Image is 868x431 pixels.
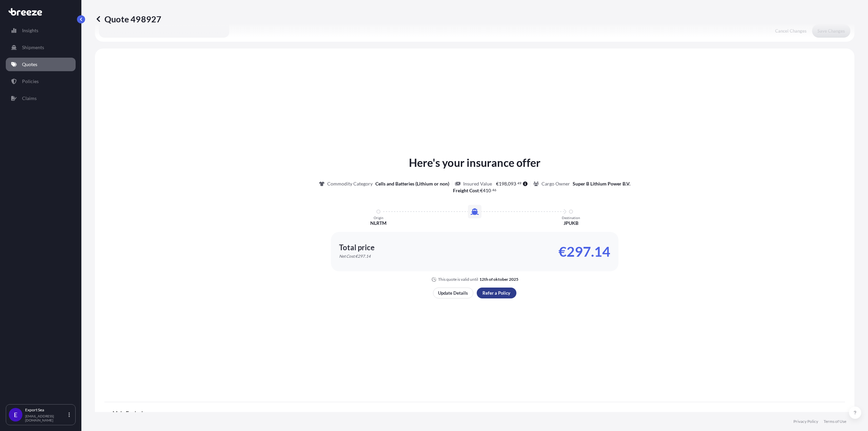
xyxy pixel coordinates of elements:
[14,411,17,418] span: E
[95,14,161,24] p: Quote 498927
[22,44,44,51] p: Shipments
[22,27,38,34] p: Insights
[491,189,492,191] span: .
[113,410,151,416] span: Main Exclusions
[25,414,67,422] p: [EMAIL_ADDRESS][DOMAIN_NAME]
[6,75,76,88] a: Policies
[113,405,837,421] div: Main Exclusions
[6,92,76,105] a: Claims
[480,188,483,193] span: €
[516,182,517,184] span: .
[6,41,76,54] a: Shipments
[507,181,508,186] span: ,
[492,189,496,191] span: 46
[477,288,516,298] button: Refer a Policy
[438,290,468,296] p: Update Details
[483,188,491,193] span: 410
[562,216,580,220] p: Destination
[22,95,37,102] p: Claims
[453,188,479,193] b: Freight Cost
[517,182,521,184] span: 49
[339,254,371,259] p: Net Cost: €297.14
[370,220,387,227] p: NLRTM
[433,288,473,298] button: Update Details
[479,277,518,282] p: 12th of oktober 2025
[463,180,492,187] p: Insured Value
[793,419,818,424] a: Privacy Policy
[6,24,76,37] a: Insights
[573,180,630,187] p: Super B Lithium Power B.V.
[6,58,76,71] a: Quotes
[22,61,37,68] p: Quotes
[499,181,507,186] span: 198
[496,181,499,186] span: €
[453,187,496,194] p: :
[824,419,846,424] a: Terms of Use
[564,220,578,227] p: JPUKB
[438,277,478,282] p: This quote is valid until
[22,78,39,85] p: Policies
[375,180,449,187] p: Cells and Batteries (Lithium or non)
[339,244,375,251] p: Total price
[482,290,510,296] p: Refer a Policy
[541,180,570,187] p: Cargo Owner
[327,180,373,187] p: Commodity Category
[25,407,67,413] p: Export Sea
[409,155,540,171] p: Here's your insurance offer
[558,246,610,257] p: €297.14
[508,181,516,186] span: 093
[374,216,383,220] p: Origin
